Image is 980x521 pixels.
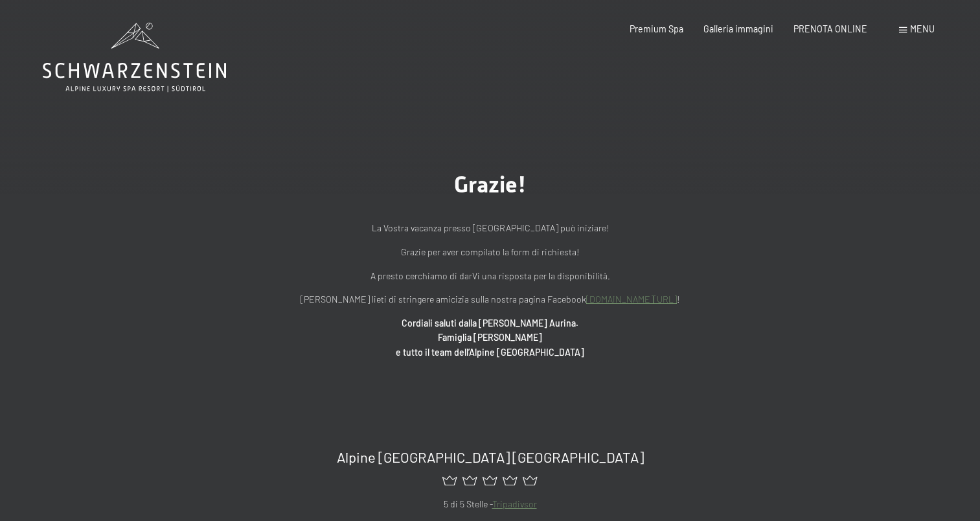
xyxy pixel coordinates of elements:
p: Grazie per aver compilato la form di richiesta! [205,245,775,260]
p: 5 di 5 Stelle - [101,497,879,512]
p: La Vostra vacanza presso [GEOGRAPHIC_DATA] può iniziare! [205,221,775,236]
a: Premium Spa [630,23,683,34]
a: [DOMAIN_NAME][URL] [586,294,677,305]
strong: Cordiali saluti dalla [PERSON_NAME] Aurina. Famiglia [PERSON_NAME] e tutto il team dell’Alpine [G... [396,318,584,358]
p: A presto cerchiamo di darVi una risposta per la disponibilità. [205,269,775,284]
a: Galleria immagini [703,23,773,34]
span: Grazie! [454,171,527,198]
p: [PERSON_NAME] lieti di stringere amicizia sulla nostra pagina Facebook ! [205,292,775,307]
span: Menu [910,23,935,34]
span: Alpine [GEOGRAPHIC_DATA] [GEOGRAPHIC_DATA] [337,448,644,465]
a: PRENOTA ONLINE [793,23,867,34]
a: Tripadivsor [492,498,537,509]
